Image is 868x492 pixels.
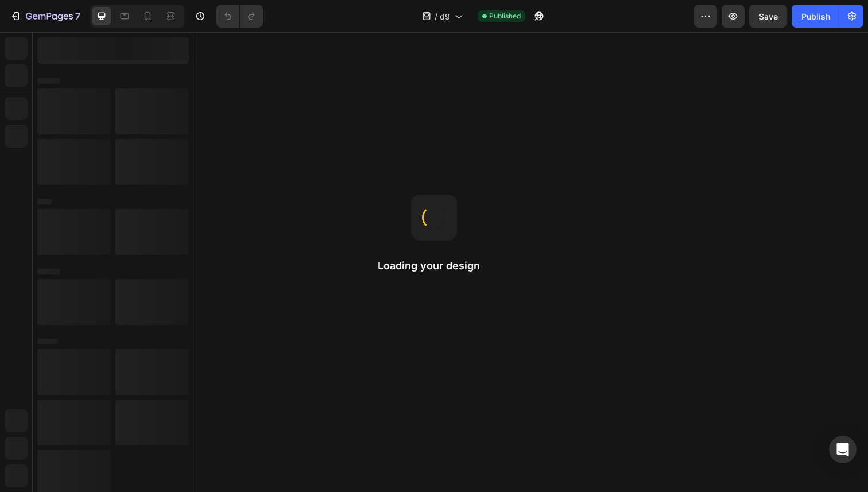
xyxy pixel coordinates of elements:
h2: Loading your design [378,259,490,273]
button: Save [749,5,787,28]
p: 7 [75,9,80,23]
button: Publish [792,5,840,28]
div: Undo/Redo [216,5,263,28]
button: 7 [5,5,86,28]
span: d9 [440,10,450,22]
span: / [435,10,437,22]
div: Publish [801,10,830,22]
span: Published [489,11,521,21]
span: Save [759,11,778,21]
div: Open Intercom Messenger [829,436,857,463]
